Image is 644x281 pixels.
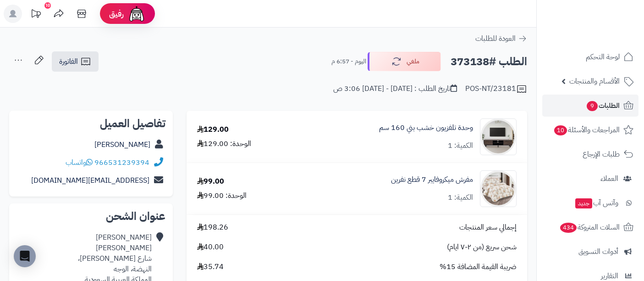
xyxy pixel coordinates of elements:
[17,211,165,222] h2: عنوان الشحن
[542,143,638,165] a: طلبات الإرجاع
[582,7,635,26] img: logo-2.png
[542,192,638,214] a: وآتس آبجديد
[448,192,473,203] div: الكمية: 1
[197,191,247,201] div: الوحدة: 99.00
[586,51,620,63] span: لوحة التحكم
[94,139,150,150] a: [PERSON_NAME]
[197,139,251,149] div: الوحدة: 129.00
[559,221,620,234] span: السلات المتروكة
[575,198,592,208] span: جديد
[379,123,473,133] a: وحدة تلفزيون خشب بني 160 سم
[197,176,224,187] div: 99.00
[331,57,366,66] small: اليوم - 6:57 م
[17,118,165,129] h2: تفاصيل العميل
[569,75,620,88] span: الأقسام والمنتجات
[586,99,620,112] span: الطلبات
[542,241,638,263] a: أدوات التسويق
[447,242,517,253] span: شحن سريع (من ٢-٧ ايام)
[542,46,638,68] a: لوحة التحكم
[52,51,99,72] a: الفاتورة
[475,33,516,44] span: العودة للطلبات
[66,157,93,168] a: واتساب
[197,262,224,272] span: 35.74
[14,245,36,267] div: Open Intercom Messenger
[475,33,527,44] a: العودة للطلبات
[465,84,527,95] div: POS-NT/23181
[480,170,516,207] img: 1752908587-1-90x90.jpg
[586,101,598,112] span: 9
[448,140,473,151] div: الكمية: 1
[24,5,47,25] a: تحديثات المنصة
[553,124,620,136] span: المراجعات والأسئلة
[197,222,228,233] span: 198.26
[559,222,578,233] span: 434
[44,2,51,9] div: 10
[109,8,124,19] span: رفيق
[94,157,149,168] a: 966531239394
[583,148,620,161] span: طلبات الإرجاع
[368,52,441,71] button: ملغي
[440,262,517,272] span: ضريبة القيمة المضافة 15%
[197,242,224,253] span: 40.00
[391,174,473,185] a: مفرش ميكروفايبر 7 قطع نفرين
[197,124,229,135] div: 129.00
[600,172,618,185] span: العملاء
[578,245,618,258] span: أدوات التسويق
[459,222,517,233] span: إجمالي سعر المنتجات
[542,95,638,117] a: الطلبات9
[127,5,146,23] img: ai-face.png
[480,118,516,155] img: 1750492780-220601011456-90x90.jpg
[59,56,78,67] span: الفاتورة
[451,52,527,71] h2: الطلب #373138
[542,216,638,238] a: السلات المتروكة434
[542,119,638,141] a: المراجعات والأسئلة10
[31,175,149,186] a: [EMAIL_ADDRESS][DOMAIN_NAME]
[333,84,457,94] div: تاريخ الطلب : [DATE] - [DATE] 3:06 ص
[554,125,568,136] span: 10
[542,168,638,190] a: العملاء
[574,197,618,209] span: وآتس آب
